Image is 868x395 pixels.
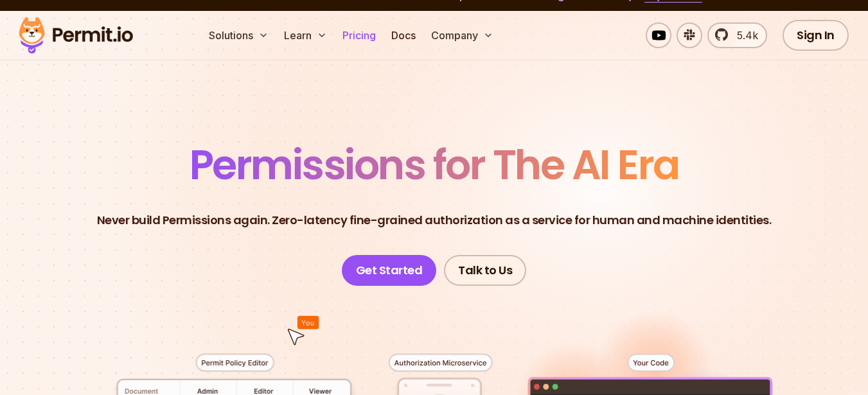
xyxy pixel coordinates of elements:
p: Never build Permissions again. Zero-latency fine-grained authorization as a service for human and... [97,211,772,229]
button: Solutions [204,22,274,48]
img: Permit logo [13,13,139,57]
a: Get Started [342,255,437,286]
button: Company [426,22,499,48]
a: 5.4k [707,22,767,48]
a: Sign In [783,20,849,51]
span: Permissions for The AI Era [190,136,679,193]
a: Docs [386,22,421,48]
a: Pricing [337,22,381,48]
span: 5.4k [729,28,758,43]
a: Talk to Us [444,255,526,286]
button: Learn [279,22,332,48]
